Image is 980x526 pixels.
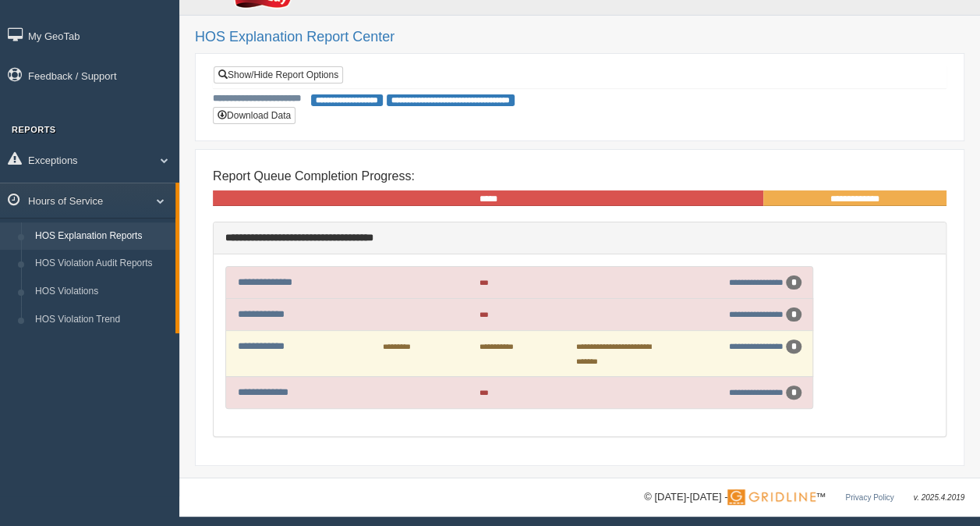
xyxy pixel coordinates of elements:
a: HOS Violations [28,278,175,306]
a: HOS Explanation Reports [28,222,175,251]
a: HOS Violation Audit Reports [28,250,175,278]
h4: Report Queue Completion Progress: [213,169,946,183]
button: Download Data [213,107,295,124]
a: HOS Violation Trend [28,306,175,334]
a: Privacy Policy [845,493,893,502]
div: © [DATE]-[DATE] - ™ [644,489,964,506]
span: v. 2025.4.2019 [914,493,964,502]
img: Gridline [727,489,815,505]
a: Show/Hide Report Options [214,66,343,84]
h2: HOS Explanation Report Center [195,30,964,45]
